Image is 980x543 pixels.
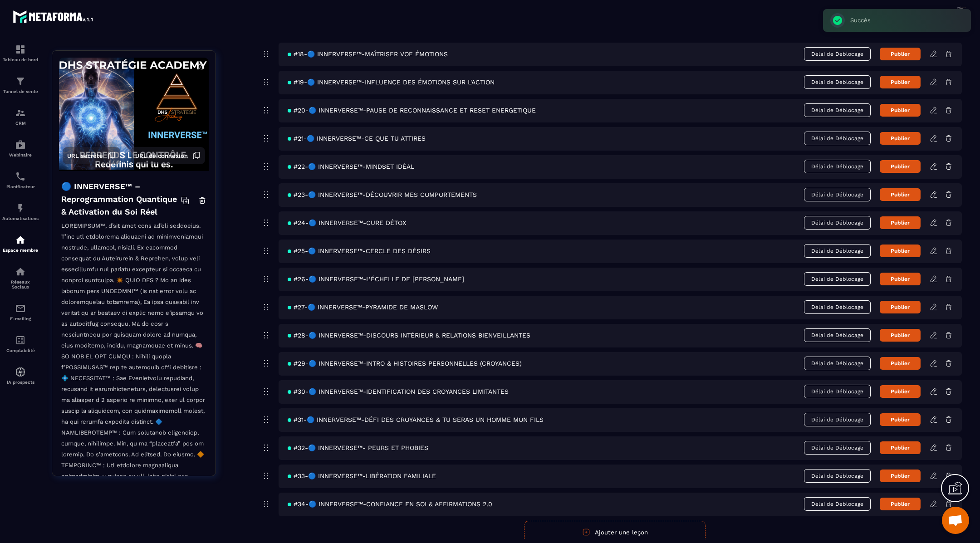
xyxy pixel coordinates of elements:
span: Délai de Déblocage [804,328,871,342]
span: #24-🔵 INNERVERSE™-CURE DÉTOX [288,219,406,226]
span: #22-🔵 INNERVERSE™-MINDSET IDÉAL [288,163,414,170]
button: Publier [880,357,921,370]
h4: 🔵 INNERVERSE™ – Reprogrammation Quantique & Activation du Soi Réel [61,180,181,218]
span: Délai de Déblocage [804,413,871,426]
button: Publier [880,301,921,313]
a: schedulerschedulerPlanificateur [2,164,39,196]
span: URL de connexion [135,152,188,159]
span: #25-🔵 INNERVERSE™-CERCLE DES DÉSIRS [288,247,431,254]
button: Publier [880,498,921,510]
a: automationsautomationsAutomatisations [2,196,39,228]
img: automations [15,139,26,150]
span: #27-🔵 INNERVERSE™-PYRAMIDE DE MASLOW [288,303,438,311]
button: URL secrète [63,147,120,164]
img: automations [15,367,26,377]
span: #34-🔵 INNERVERSE™-CONFIANCE EN SOI & AFFIRMATIONS 2.0 [288,500,492,508]
button: Publier [880,441,921,454]
p: Planificateur [2,184,39,189]
span: #20-🔵 INNERVERSE™-PAUSE DE RECONNAISSANCE ET RESET ENERGETIQUE [288,107,536,114]
button: Publier [880,160,921,173]
a: accountantaccountantComptabilité [2,328,39,360]
button: Publier [880,48,921,60]
img: social-network [15,266,26,277]
span: Délai de Déblocage [804,497,871,511]
button: Publier [880,216,921,229]
span: Délai de Déblocage [804,188,871,201]
span: Délai de Déblocage [804,441,871,455]
p: Tableau de bord [2,57,39,62]
span: Délai de Déblocage [804,132,871,145]
p: Automatisations [2,216,39,221]
a: social-networksocial-networkRéseaux Sociaux [2,259,39,296]
span: #30-🔵 INNERVERSE™-IDENTIFICATION DES CROYANCES LIMITANTES [288,388,509,395]
span: #28-🔵 INNERVERSE™-DISCOURS INTÉRIEUR & RELATIONS BIENVEILLANTES [288,332,530,339]
p: Comptabilité [2,348,39,353]
p: CRM [2,121,39,126]
p: Réseaux Sociaux [2,279,39,289]
button: Publier [880,132,921,145]
button: Publier [880,273,921,285]
a: automationsautomationsEspace membre [2,228,39,259]
span: #18-🔵 INNERVERSE™-MAÎTRISER VOE ÉMOTIONS [288,50,448,58]
span: URL secrète [67,152,103,159]
img: scheduler [15,171,26,182]
p: E-mailing [2,316,39,321]
span: Délai de Déblocage [804,47,871,61]
span: #21-🔵 INNERVERSE™-CE QUE TU ATTIRES [288,135,426,142]
span: Délai de Déblocage [804,75,871,89]
span: Délai de Déblocage [804,272,871,286]
button: Publier [880,385,921,398]
span: #31-🔵 INNERVERSE™-DÉFI DES CROYANCES & TU SERAS UN HOMME MON FILS [288,416,544,423]
span: Délai de Déblocage [804,300,871,314]
p: IA prospects [2,380,39,385]
a: Ouvrir le chat [942,507,969,534]
img: accountant [15,335,26,346]
img: background [59,58,209,171]
img: automations [15,203,26,214]
button: Publier [880,76,921,88]
button: Publier [880,245,921,257]
span: #26-🔵 INNERVERSE™-L’ÉCHELLE DE [PERSON_NAME] [288,275,464,283]
span: Délai de Déblocage [804,244,871,258]
a: automationsautomationsWebinaire [2,132,39,164]
button: Publier [880,104,921,117]
img: email [15,303,26,314]
p: Espace membre [2,248,39,253]
img: formation [15,76,26,87]
button: Publier [880,413,921,426]
span: #32-🔵 INNERVERSE™- PEURS ET PHOBIES [288,444,428,451]
a: formationformationTableau de bord [2,37,39,69]
img: automations [15,235,26,245]
button: Publier [880,329,921,342]
span: #33-🔵 INNERVERSE™-LIBÉRATION FAMILIALE [288,472,436,479]
button: URL de connexion [131,147,205,164]
span: Délai de Déblocage [804,357,871,370]
a: formationformationCRM [2,101,39,132]
span: #19-🔵 INNERVERSE™-INFLUENCE DES ÉMOTIONS SUR L'ACTION [288,78,495,86]
span: Délai de Déblocage [804,385,871,398]
p: Tunnel de vente [2,89,39,94]
span: Délai de Déblocage [804,469,871,483]
img: logo [13,8,94,24]
a: formationformationTunnel de vente [2,69,39,101]
img: formation [15,108,26,118]
a: emailemailE-mailing [2,296,39,328]
span: Délai de Déblocage [804,160,871,173]
span: Délai de Déblocage [804,103,871,117]
p: Webinaire [2,152,39,157]
button: Publier [880,188,921,201]
span: Délai de Déblocage [804,216,871,230]
span: #23-🔵 INNERVERSE™-DÉCOUVRIR MES COMPORTEMENTS [288,191,477,198]
span: #29-🔵 INNERVERSE™-INTRO & HISTOIRES PERSONNELLES (CROYANCES) [288,360,522,367]
img: formation [15,44,26,55]
button: Publier [880,470,921,482]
